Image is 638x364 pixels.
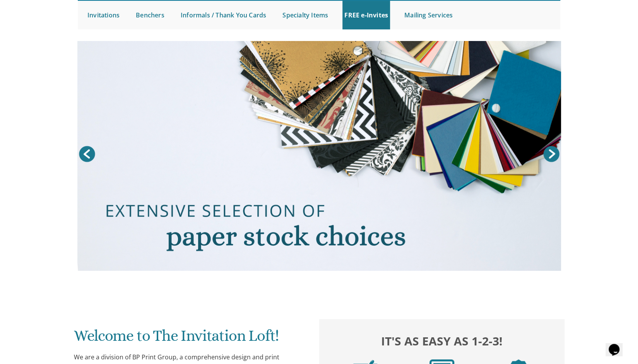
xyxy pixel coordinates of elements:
a: Benchers [134,1,166,29]
a: Prev [77,144,97,164]
iframe: chat widget [606,333,630,356]
h2: It's as easy as 1-2-3! [327,332,557,350]
a: Next [542,144,561,164]
a: Invitations [86,1,121,29]
a: Mailing Services [402,1,455,29]
a: Specialty Items [281,1,330,29]
a: Informals / Thank You Cards [179,1,268,29]
h1: Welcome to The Invitation Loft! [74,327,304,350]
a: FREE e-Invites [342,1,390,29]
